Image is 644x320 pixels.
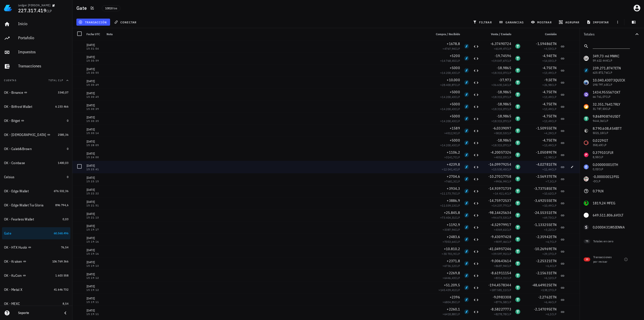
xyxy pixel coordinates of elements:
span: ≈ [542,95,557,99]
span: 10,49 [544,204,551,207]
span: -4,75 [542,90,550,94]
span: 187.581,11 [492,288,506,292]
span: ≈ [440,83,460,87]
span: 9906,99 [496,179,506,183]
span: 7681,3 [446,179,455,183]
span: importar [588,20,609,24]
div: Transacciones [18,64,68,68]
div: USDT-icon [515,44,520,49]
span: 41.646.732 [54,288,68,291]
span: CLP [455,83,460,87]
span: CLP [455,47,460,51]
span: ≈ [440,119,460,123]
span: CLP [506,71,511,75]
span: +5000 [450,114,460,118]
span: transacción [79,20,107,24]
span: 18.315,07 [493,71,506,75]
button: ganancias [497,19,527,26]
span: -3,692555 [534,198,550,203]
span: +4239,8 [447,162,460,167]
span: 73.404,31 [442,216,455,219]
div: ETN-icon [464,116,469,121]
span: 18.315,07 [493,119,506,123]
span: CLP [551,95,557,99]
div: [DATE] [86,79,103,84]
span: Total CLP [49,79,63,82]
button: filtrar [471,19,495,26]
span: 676.532,36 [54,189,68,193]
span: 36.630,14 [493,83,506,87]
span: -14,75972537 [488,198,511,203]
span: ≈ [544,47,557,51]
span: 19.047,67 [493,59,506,63]
div: Fecha UTC [84,28,105,40]
div: OK - KuCoin [4,273,22,278]
span: 14.768,45 [442,59,455,63]
button: importar [584,19,612,26]
span: ≈ [542,107,557,111]
span: 30.701,9 [444,252,455,256]
span: 106.769.366 [52,259,68,263]
span: Venta / Enviado [491,32,511,36]
span: +2483,6 [447,235,460,239]
span: 6446,43 [444,276,455,280]
a: OK - HTX Huobi 76,54 [2,241,70,253]
button: agrupar [557,19,582,26]
span: -2,35942 [536,235,550,239]
div: OK - Fearless Wallet [4,217,34,221]
span: -1,133255 [534,222,550,227]
span: ETN [550,78,557,82]
span: CLP [455,95,460,99]
span: +10.810,2 [444,247,460,251]
span: 1.603.558 [55,273,68,277]
span: 13,49 [544,95,551,99]
div: OK - Caleb&Brown [4,147,32,151]
span: -41,04957246 [488,247,511,251]
span: -16,09979254 [488,162,511,167]
span: 4052,03 [496,155,506,159]
span: 138,17 [542,288,551,292]
span: 11.039,13 [442,204,455,207]
span: +3934,3 [447,186,460,191]
div: Venta / Enviado [481,28,513,40]
span: 6,7 [547,240,551,244]
span: ETN [550,90,557,94]
span: -4,75 [542,114,550,118]
span: 896.794,6 [55,203,68,207]
div: ETN-icon [464,68,469,73]
span: 15.530,45 [493,167,506,171]
button: mostrar [529,19,555,26]
span: CLP [506,47,511,51]
span: CLP [506,107,511,111]
a: OK - Metal X 41.646.732 [2,284,70,296]
span: -2,25321 [536,259,550,263]
span: 7053,64 [444,240,455,244]
a: OK - Binance 3340,07 [2,86,70,99]
div: 15:30:39 [86,108,103,110]
span: 0,03 [63,217,68,221]
span: 14.237,77 [493,204,506,207]
span: -18,9865 [497,102,511,106]
span: ≈ [440,59,460,63]
span: 69,73 [544,216,551,219]
span: CLP [455,71,460,75]
span: ≈ [491,59,511,63]
span: -37,973 [499,78,511,82]
a: Celsius 0 [2,171,70,183]
span: ETN [550,114,557,118]
span: CLP [551,47,557,51]
span: -18,9865 [497,66,511,70]
span: 6804,85 [444,300,455,304]
div: OK - Metal X [4,288,22,292]
span: ≈ [491,107,511,111]
a: OK - Edge Wallet 676.532,36 [2,185,70,197]
button: conectar [112,19,140,26]
div: USDT-icon [515,116,520,121]
span: 11,44 [544,167,551,171]
div: OK - Binance [4,90,23,95]
a: Impuestos [2,46,70,58]
span: +1589 [450,126,460,130]
span: 6149,47 [496,47,506,51]
div: Totales [584,32,634,36]
span: -2,2762 [538,295,551,299]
